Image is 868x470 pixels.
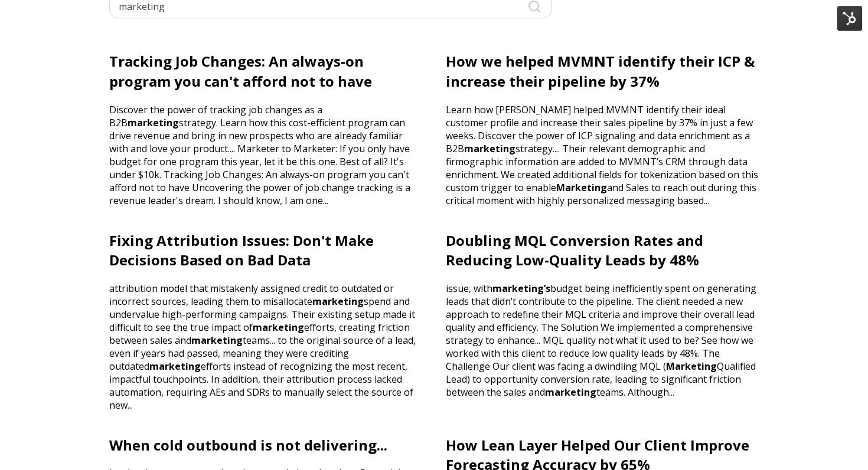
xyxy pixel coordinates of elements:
[312,295,364,308] span: marketing
[109,270,422,412] p: attribution model that mistakenly assigned credit to outdated or incorrect sources, leading them ...
[446,51,755,91] a: How we helped MVMNT identify their ICP & increase their pipeline by 37%
[464,142,515,155] span: marketing
[109,231,374,270] a: Fixing Attribution Issues: Don't Make Decisions Based on Bad Data
[666,360,717,373] span: Marketing
[556,181,607,194] span: Marketing
[109,435,387,455] a: When cold outbound is not delivering...
[191,334,243,347] span: marketing
[109,51,372,91] a: Tracking Job Changes: An always-on program you can't afford not to have
[446,91,759,207] p: Learn how [PERSON_NAME] helped MVMNT identify their ideal customer profile and increase their sal...
[446,231,703,270] a: Doubling MQL Conversion Rates and Reducing Low-Quality Leads by 48%
[446,270,759,399] p: issue, with budget being inefficiently spent on generating leads that didn’t contribute to the pi...
[837,6,862,31] img: HubSpot Tools Menu Toggle
[109,91,422,207] p: Discover the power of tracking job changes as a B2B strategy. Learn how this cost-efficient progr...
[128,116,179,129] span: marketing
[149,360,201,373] span: marketing
[545,386,596,399] span: marketing
[492,282,550,295] span: marketing’s
[253,321,304,334] span: marketing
